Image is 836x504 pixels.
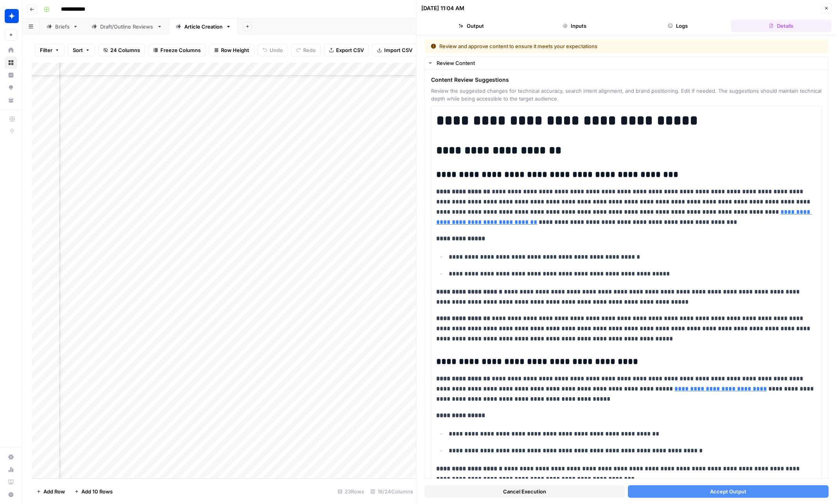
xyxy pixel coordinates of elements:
button: Add Row [32,485,70,498]
span: Sort [73,46,83,54]
button: 24 Columns [98,44,145,56]
button: Redo [291,44,321,56]
button: Details [731,20,831,32]
span: Freeze Columns [160,46,201,54]
button: Workspace: Wiz [5,6,17,26]
div: Review Content [437,59,823,67]
img: Wiz Logo [5,9,19,23]
span: Import CSV [384,46,412,54]
a: Briefs [40,19,85,34]
div: Draft/Outline Reviews [100,23,154,31]
button: Output [421,20,521,32]
a: Your Data [5,94,17,106]
button: Filter [35,44,65,56]
button: Freeze Columns [148,44,206,56]
span: Export CSV [336,46,364,54]
button: Export CSV [324,44,369,56]
span: Redo [303,46,316,54]
span: 24 Columns [110,46,140,54]
a: Home [5,44,17,56]
button: Logs [628,20,728,32]
span: Cancel Execution [503,488,546,495]
button: Inputs [525,20,625,32]
span: Add Row [43,488,65,495]
span: Accept Output [710,488,746,495]
button: Review Content [425,57,828,69]
span: Row Height [221,46,249,54]
a: Article Creation [169,19,238,34]
button: Undo [257,44,288,56]
button: Sort [68,44,95,56]
span: Add 10 Rows [81,488,113,495]
a: Opportunities [5,81,17,94]
div: 18/24 Columns [367,485,416,498]
a: Browse [5,56,17,69]
span: Filter [40,46,52,54]
a: Usage [5,463,17,476]
span: Content Review Suggestions [431,76,822,84]
a: Learning Hub [5,476,17,488]
a: Draft/Outline Reviews [85,19,169,34]
a: Insights [5,69,17,81]
button: Import CSV [372,44,417,56]
button: Accept Output [628,485,828,498]
button: Row Height [209,44,254,56]
div: 23 Rows [334,485,367,498]
a: Settings [5,451,17,463]
div: [DATE] 11:04 AM [421,4,464,12]
button: Add 10 Rows [70,485,117,498]
div: Briefs [55,23,70,31]
button: Help + Support [5,488,17,501]
span: Review the suggested changes for technical accuracy, search intent alignment, and brand positioni... [431,87,822,103]
button: Cancel Execution [424,485,625,498]
div: Review and approve content to ensure it meets your expectations [431,42,710,50]
div: Article Creation [184,23,223,31]
span: Undo [270,46,283,54]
